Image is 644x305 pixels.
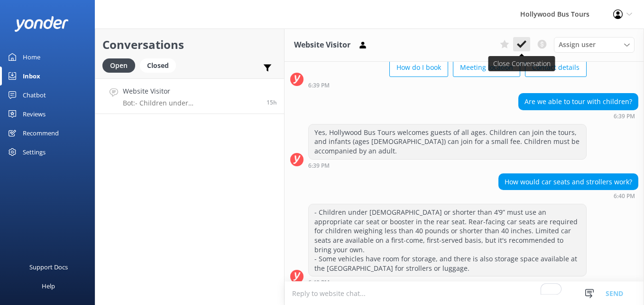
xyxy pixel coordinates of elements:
[294,39,350,51] h3: Website Visitor
[102,60,140,70] a: Open
[614,193,635,199] strong: 6:40 PM
[102,58,135,73] div: Open
[140,60,181,70] a: Closed
[23,67,40,86] div: Inbox
[309,124,586,159] div: Yes, Hollywood Bus Tours welcomes guests of all ages. Children can join the tours, and infants (a...
[23,105,46,124] div: Reviews
[308,163,330,169] strong: 6:39 PM
[614,114,635,119] strong: 6:39 PM
[308,82,587,88] div: Sep 27 2025 06:39pm (UTC -07:00) America/Tijuana
[140,58,176,73] div: Closed
[518,113,638,119] div: Sep 27 2025 06:39pm (UTC -07:00) America/Tijuana
[123,99,259,107] p: Bot: - Children under [DEMOGRAPHIC_DATA] or shorter than 4’9” must use an appropriate car seat or...
[389,58,448,77] button: How do I book
[498,192,638,199] div: Sep 27 2025 06:40pm (UTC -07:00) America/Tijuana
[95,78,284,114] a: Website VisitorBot:- Children under [DEMOGRAPHIC_DATA] or shorter than 4’9” must use an appropria...
[559,39,596,50] span: Assign user
[308,83,330,88] strong: 6:39 PM
[14,16,69,32] img: yonder-white-logo.png
[29,257,68,276] div: Support Docs
[23,143,46,162] div: Settings
[525,58,587,77] button: Contact details
[123,86,259,96] h4: Website Visitor
[23,86,46,105] div: Chatbot
[23,124,59,143] div: Recommend
[519,94,638,110] div: Are we able to tour with children?
[308,162,587,169] div: Sep 27 2025 06:39pm (UTC -07:00) America/Tijuana
[453,58,520,77] button: Meeting location
[308,280,330,286] strong: 6:40 PM
[308,279,587,286] div: Sep 27 2025 06:40pm (UTC -07:00) America/Tijuana
[23,48,40,67] div: Home
[285,282,644,305] textarea: To enrich screen reader interactions, please activate Accessibility in Grammarly extension settings
[42,276,55,295] div: Help
[102,36,277,54] h2: Conversations
[309,204,586,276] div: - Children under [DEMOGRAPHIC_DATA] or shorter than 4’9” must use an appropriate car seat or boos...
[267,98,277,106] span: Sep 27 2025 06:40pm (UTC -07:00) America/Tijuana
[554,37,635,52] div: Assign User
[499,174,638,190] div: How would car seats and strollers work?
